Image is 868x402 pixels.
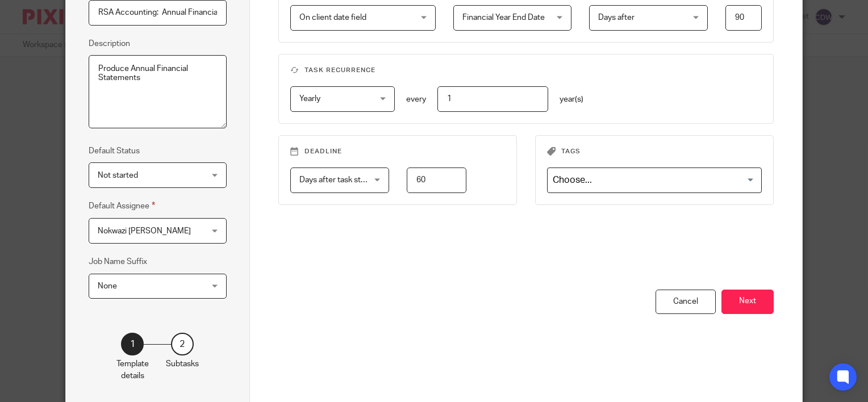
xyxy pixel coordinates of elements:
[290,147,506,156] h3: Deadline
[598,14,635,22] span: Days after
[89,145,140,157] label: Default Status
[656,290,716,314] div: Cancel
[89,55,227,129] textarea: Produce Annual Financial Statements
[98,171,138,179] span: Not started
[547,147,762,156] h3: Tags
[166,358,199,370] p: Subtasks
[89,199,155,212] label: Default Assignee
[721,290,774,314] button: Next
[116,358,149,382] p: Template details
[462,14,545,22] span: Financial Year End Date
[98,227,191,235] span: Nokwazi [PERSON_NAME]
[290,66,762,75] h3: Task recurrence
[121,333,144,355] div: 1
[299,176,374,184] span: Days after task starts
[98,282,117,290] span: None
[299,14,366,22] span: On client date field
[547,167,762,193] div: Search for option
[171,333,194,355] div: 2
[406,94,426,105] p: every
[89,38,130,49] label: Description
[560,95,583,103] span: year(s)
[299,95,320,103] span: Yearly
[89,256,147,267] label: Job Name Suffix
[549,170,756,190] input: Search for option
